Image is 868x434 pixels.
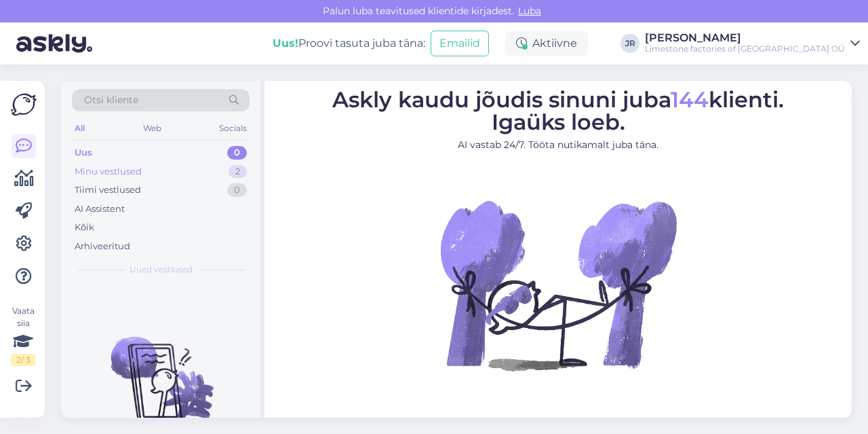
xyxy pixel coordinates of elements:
[505,31,588,56] div: Aktiivne
[11,92,37,117] img: Askly Logo
[227,183,247,197] div: 0
[645,43,845,54] div: Limestone factories of [GEOGRAPHIC_DATA] OÜ
[229,165,247,179] div: 2
[514,5,545,17] span: Luba
[130,264,193,276] span: Uued vestlused
[671,86,709,112] span: 144
[332,137,784,151] p: AI vastab 24/7. Tööta nutikamalt juba täna.
[431,31,489,56] button: Emailid
[75,146,92,160] div: Uus
[84,93,138,107] span: Otsi kliente
[72,120,87,137] div: All
[11,305,35,366] div: Vaata siia
[216,120,250,137] div: Socials
[332,86,784,134] span: Askly kaudu jõudis sinuni juba klienti. Igaüks loeb.
[645,33,845,43] div: [PERSON_NAME]
[75,240,130,253] div: Arhiveeritud
[273,37,298,50] b: Uus!
[645,33,860,54] a: [PERSON_NAME]Limestone factories of [GEOGRAPHIC_DATA] OÜ
[227,146,247,160] div: 0
[436,162,680,407] img: No Chat active
[75,165,142,179] div: Minu vestlused
[140,120,164,137] div: Web
[620,34,639,53] div: JR
[273,35,425,52] div: Proovi tasuta juba täna:
[11,354,35,366] div: 2 / 3
[75,221,94,234] div: Kõik
[75,183,141,197] div: Tiimi vestlused
[75,202,125,216] div: AI Assistent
